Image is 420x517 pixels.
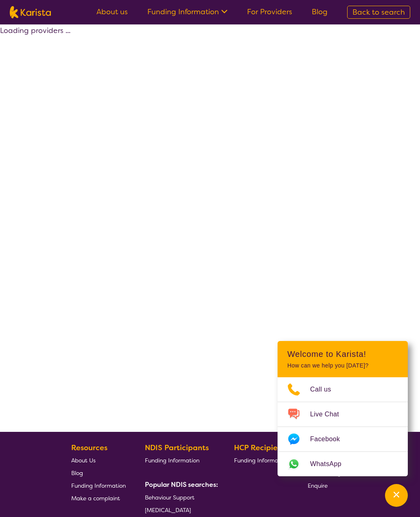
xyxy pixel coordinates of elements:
[234,443,289,453] b: HCP Recipients
[71,469,83,477] span: Blog
[287,362,398,369] p: How can we help you [DATE]?
[278,452,408,476] a: Web link opens in a new tab.
[310,458,351,470] span: WhatsApp
[145,491,215,504] a: Behaviour Support
[308,469,346,477] span: Provider Login
[385,484,408,507] button: Channel Menu
[310,433,350,445] span: Facebook
[71,466,126,479] a: Blog
[145,506,191,514] span: [MEDICAL_DATA]
[71,479,126,492] a: Funding Information
[308,482,328,489] span: Enquire
[278,377,408,476] ul: Choose channel
[71,482,126,489] span: Funding Information
[310,383,341,396] span: Call us
[234,454,289,466] a: Funding Information
[71,443,107,453] b: Resources
[310,408,349,420] span: Live Chat
[71,492,126,504] a: Make a complaint
[96,7,128,17] a: About us
[287,349,398,359] h2: Welcome to Karista!
[308,479,346,492] a: Enquire
[145,494,195,501] span: Behaviour Support
[71,495,120,502] span: Make a complaint
[147,7,227,17] a: Funding Information
[234,457,289,464] span: Funding Information
[145,443,209,453] b: NDIS Participants
[352,7,405,17] span: Back to search
[145,480,218,489] b: Popular NDIS searches:
[10,6,51,18] img: Karista logo
[71,454,126,466] a: About Us
[145,457,199,464] span: Funding Information
[145,504,215,516] a: [MEDICAL_DATA]
[145,454,215,466] a: Funding Information
[278,341,408,476] div: Channel Menu
[71,457,96,464] span: About Us
[312,7,328,17] a: Blog
[347,6,410,19] a: Back to search
[247,7,292,17] a: For Providers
